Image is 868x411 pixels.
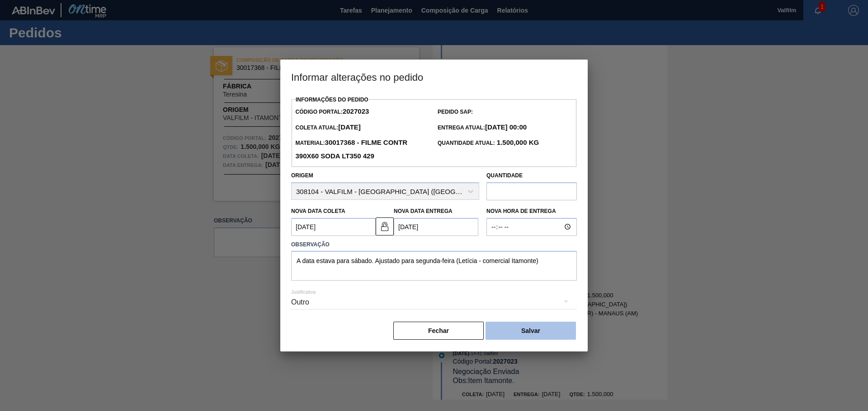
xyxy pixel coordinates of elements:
[486,322,576,340] button: Salvar
[338,123,361,131] strong: [DATE]
[379,221,390,232] img: unlocked
[343,107,369,115] strong: 2027023
[295,139,407,160] strong: 30017368 - FILME CONTR 390X60 SODA LT350 429
[486,172,523,179] label: Quantidade
[438,140,539,146] span: Quantidade Atual:
[438,125,527,131] span: Entrega Atual:
[291,251,577,281] textarea: A data estava para sábado. Ajustado para segunda-feira (Letícia - comercial Itamonte)
[438,109,473,115] span: Pedido SAP:
[296,97,368,103] label: Informações do Pedido
[295,109,369,115] span: Código Portal:
[291,172,313,179] label: Origem
[486,205,577,218] label: Nova Hora de Entrega
[295,140,407,160] span: Material:
[280,60,588,94] h3: Informar alterações no pedido
[291,218,376,236] input: dd/mm/yyyy
[291,208,345,214] label: Nova Data Coleta
[291,290,577,315] div: Outro
[393,322,484,340] button: Fechar
[394,218,478,236] input: dd/mm/yyyy
[295,125,360,131] span: Coleta Atual:
[291,238,577,251] label: Observação
[394,208,453,214] label: Nova Data Entrega
[485,123,527,131] strong: [DATE] 00:00
[376,217,394,236] button: unlocked
[495,139,539,146] strong: 1.500,000 KG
